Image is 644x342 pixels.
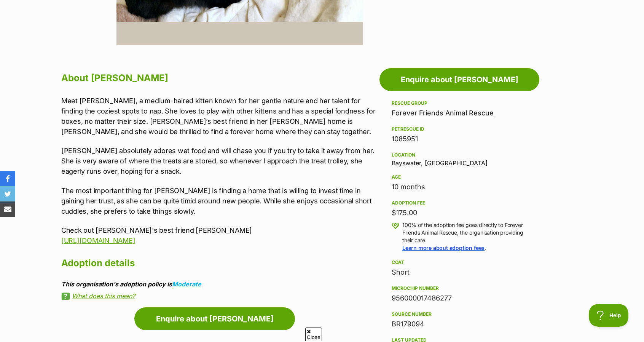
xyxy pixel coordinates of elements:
div: Age [392,174,527,180]
div: Coat [392,259,527,265]
a: Enquire about [PERSON_NAME] [379,68,539,91]
div: $175.00 [392,208,527,218]
div: Microchip number [392,285,527,291]
span: Close [305,328,322,341]
a: [URL][DOMAIN_NAME] [61,237,135,245]
div: Bayswater, [GEOGRAPHIC_DATA] [392,150,527,166]
div: Location [392,152,527,158]
h2: Adoption details [61,255,376,272]
div: Short [392,267,527,278]
div: Source number [392,311,527,317]
p: [PERSON_NAME] absolutely adores wet food and will chase you if you try to take it away from her. ... [61,145,376,176]
a: Forever Friends Animal Rescue [392,109,494,117]
div: 10 months [392,182,527,192]
h2: About [PERSON_NAME] [61,70,376,86]
p: The most important thing for [PERSON_NAME] is finding a home that is willing to invest time in ga... [61,185,376,216]
div: Rescue group [392,100,527,106]
p: 100% of the adoption fee goes directly to Forever Friends Animal Rescue, the organisation providi... [402,221,527,252]
div: This organisation's adoption policy is [61,281,376,288]
a: What does this mean? [61,292,376,299]
div: 1085951 [392,134,527,144]
div: 956000017486277 [392,293,527,304]
div: BR179094 [392,319,527,329]
div: PetRescue ID [392,126,527,132]
div: Adoption fee [392,200,527,206]
a: Moderate [172,280,201,288]
iframe: Help Scout Beacon - Open [589,304,629,327]
a: Learn more about adoption fees [402,245,485,251]
a: Enquire about [PERSON_NAME] [134,307,295,330]
p: Meet [PERSON_NAME], a medium-haired kitten known for her gentle nature and her talent for finding... [61,96,376,137]
p: Check out [PERSON_NAME]'s best friend [PERSON_NAME] [61,225,376,246]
